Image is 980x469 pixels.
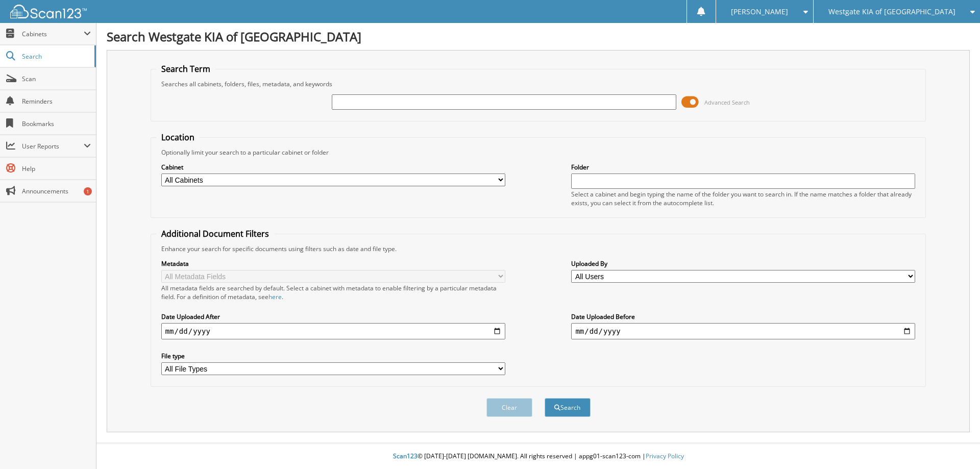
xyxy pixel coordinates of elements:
[84,187,92,195] div: 1
[486,398,532,417] button: Clear
[22,97,91,106] span: Reminders
[22,52,89,61] span: Search
[156,244,921,253] div: Enhance your search for specific documents using filters such as date and file type.
[161,352,505,360] label: File type
[571,190,915,207] div: Select a cabinet and begin typing the name of the folder you want to search in. If the name match...
[22,142,84,151] span: User Reports
[828,9,955,15] span: Westgate KIA of [GEOGRAPHIC_DATA]
[545,398,591,417] button: Search
[156,63,215,75] legend: Search Term
[107,28,970,45] h1: Search Westgate KIA of [GEOGRAPHIC_DATA]
[22,119,91,128] span: Bookmarks
[22,187,91,195] span: Announcements
[571,323,915,339] input: end
[161,259,505,268] label: Metadata
[161,163,505,171] label: Cabinet
[156,148,921,157] div: Optionally limit your search to a particular cabinet or folder
[393,452,418,460] span: Scan123
[161,323,505,339] input: start
[161,284,505,301] div: All metadata fields are searched by default. Select a cabinet with metadata to enable filtering b...
[22,164,91,173] span: Help
[571,312,915,321] label: Date Uploaded Before
[96,444,980,469] div: © [DATE]-[DATE] [DOMAIN_NAME]. All rights reserved | appg01-scan123-com |
[22,75,91,83] span: Scan
[646,452,684,460] a: Privacy Policy
[929,420,980,469] iframe: Chat Widget
[571,259,915,268] label: Uploaded By
[731,9,788,15] span: [PERSON_NAME]
[268,292,282,301] a: here
[161,312,505,321] label: Date Uploaded After
[156,228,274,239] legend: Additional Document Filters
[571,163,915,171] label: Folder
[22,30,84,38] span: Cabinets
[156,80,921,88] div: Searches all cabinets, folders, files, metadata, and keywords
[704,98,750,106] span: Advanced Search
[156,132,200,143] legend: Location
[10,5,87,18] img: scan123-logo-white.svg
